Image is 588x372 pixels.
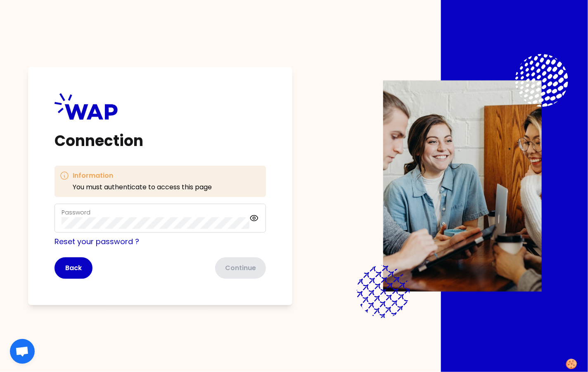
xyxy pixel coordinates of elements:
[383,80,542,292] img: Description
[215,257,266,279] button: Continue
[55,257,92,279] button: Back
[55,133,266,149] h1: Connection
[10,339,35,364] div: Ouvrir le chat
[55,236,139,247] a: Reset your password ?
[62,208,90,217] label: Password
[73,182,212,192] p: You must authenticate to access this page
[73,171,212,181] h3: Information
